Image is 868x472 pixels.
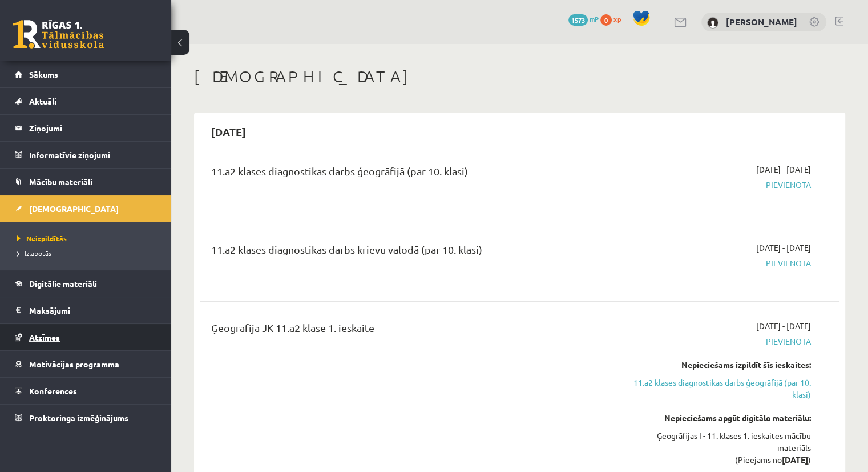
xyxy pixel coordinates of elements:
[726,16,797,27] a: [PERSON_NAME]
[194,67,845,86] h1: [DEMOGRAPHIC_DATA]
[29,142,157,168] legend: Informatīvie ziņojumi
[15,88,157,114] a: Aktuāli
[15,270,157,297] a: Digitālie materiāli
[15,297,157,323] a: Maksājumi
[707,17,718,29] img: Daniels Salmiņš
[623,335,811,347] span: Pievienota
[29,115,157,141] legend: Ziņojumi
[623,430,811,466] div: Ģeogrāfijas I - 11. klases 1. ieskaites mācību materiāls (Pieejams no )
[623,412,811,424] div: Nepieciešams apgūt digitālo materiālu:
[29,297,157,323] legend: Maksājumi
[782,454,808,465] strong: [DATE]
[623,257,811,269] span: Pievienota
[17,249,51,258] span: Izlabotās
[623,359,811,371] div: Nepieciešams izpildīt šīs ieskaites:
[600,14,627,23] a: 0 xp
[13,20,104,49] a: Rīgas 1. Tālmācības vidusskola
[29,278,97,289] span: Digitālie materiāli
[623,377,811,401] a: 11.a2 klases diagnostikas darbs ģeogrāfijā (par 10. klasi)
[29,413,128,423] span: Proktoringa izmēģinājums
[29,203,119,214] span: [DEMOGRAPHIC_DATA]
[211,320,605,341] div: Ģeogrāfija JK 11.a2 klase 1. ieskaite
[17,234,67,243] span: Neizpildītās
[15,61,157,87] a: Sākums
[756,242,811,254] span: [DATE] - [DATE]
[15,142,157,168] a: Informatīvie ziņojumi
[200,118,257,145] h2: [DATE]
[29,359,119,369] span: Motivācijas programma
[17,233,160,243] a: Neizpildītās
[15,169,157,195] a: Mācību materiāli
[15,324,157,350] a: Atzīmes
[29,177,92,187] span: Mācību materiāli
[600,14,612,26] span: 0
[17,248,160,258] a: Izlabotās
[590,14,599,23] span: mP
[15,195,157,222] a: [DEMOGRAPHIC_DATA]
[29,69,58,79] span: Sākums
[29,386,77,396] span: Konferences
[29,332,60,342] span: Atzīmes
[15,351,157,377] a: Motivācijas programma
[568,14,588,26] span: 1573
[568,14,599,23] a: 1573 mP
[211,163,605,185] div: 11.a2 klases diagnostikas darbs ģeogrāfijā (par 10. klasi)
[211,242,605,263] div: 11.a2 klases diagnostikas darbs krievu valodā (par 10. klasi)
[15,115,157,141] a: Ziņojumi
[29,96,56,106] span: Aktuāli
[756,320,811,332] span: [DATE] - [DATE]
[15,405,157,431] a: Proktoringa izmēģinājums
[15,378,157,404] a: Konferences
[613,14,621,23] span: xp
[756,163,811,175] span: [DATE] - [DATE]
[623,179,811,191] span: Pievienota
